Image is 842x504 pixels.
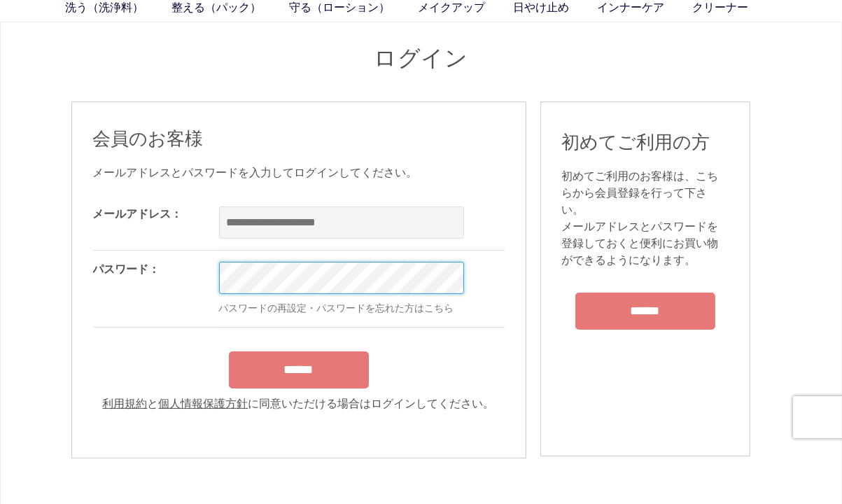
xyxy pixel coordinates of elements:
[93,395,505,412] div: と に同意いただける場合はログインしてください。
[103,398,148,409] a: 利用規約
[93,164,505,181] div: メールアドレスとパスワードを入力してログインしてください。
[93,263,160,275] label: パスワード：
[93,208,183,220] label: メールアドレス：
[93,128,204,149] span: 会員のお客様
[159,398,248,409] a: 個人情報保護方針
[219,302,454,314] a: パスワードの再設定・パスワードを忘れた方はこちら
[562,132,710,153] span: 初めてご利用の方
[71,43,771,73] h1: ログイン
[562,168,729,269] div: 初めてご利用のお客様は、こちらから会員登録を行って下さい。 メールアドレスとパスワードを登録しておくと便利にお買い物ができるようになります。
